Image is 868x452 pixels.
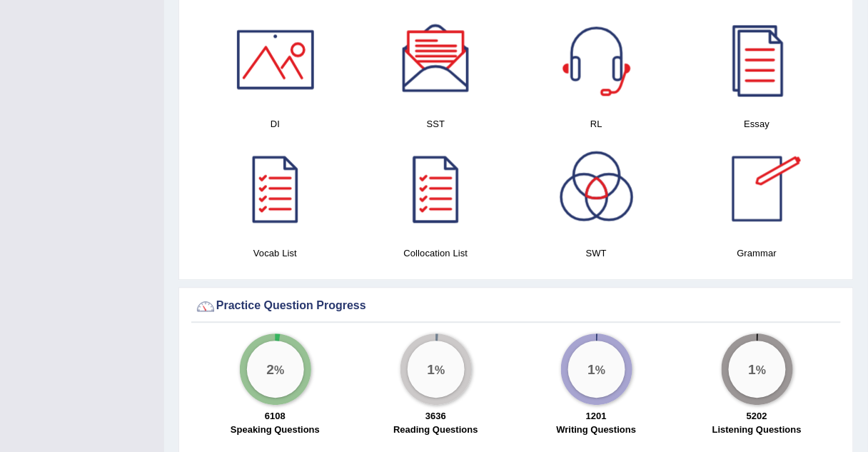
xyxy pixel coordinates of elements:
[712,423,802,436] label: Listening Questions
[557,423,637,436] label: Writing Questions
[684,116,830,131] h4: Essay
[729,341,786,398] div: %
[427,361,435,377] big: 1
[247,341,304,398] div: %
[231,423,320,436] label: Speaking Questions
[748,361,756,377] big: 1
[523,246,670,261] h4: SWT
[202,116,348,131] h4: DI
[586,411,607,421] strong: 1201
[363,246,509,261] h4: Collocation List
[587,361,595,377] big: 1
[363,116,509,131] h4: SST
[265,411,286,421] strong: 6108
[202,246,348,261] h4: Vocab List
[195,296,837,317] div: Practice Question Progress
[747,411,767,421] strong: 5202
[523,116,670,131] h4: RL
[408,341,465,398] div: %
[684,246,830,261] h4: Grammar
[266,361,274,377] big: 2
[425,411,446,421] strong: 3636
[393,423,478,436] label: Reading Questions
[568,341,625,398] div: %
